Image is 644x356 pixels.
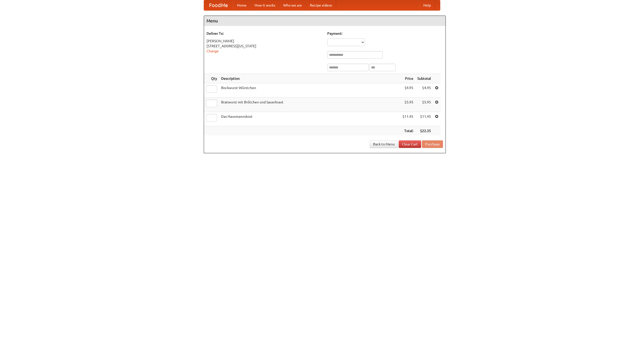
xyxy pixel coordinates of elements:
[219,98,400,112] td: Bratwurst mit Brötchen und Sauerkraut
[419,0,435,10] a: Help
[219,112,400,126] td: Das Hausmannskost
[219,83,400,98] td: Bockwurst Würstchen
[415,74,433,83] th: Subtotal
[219,74,400,83] th: Description
[415,83,433,98] td: $4.95
[207,38,322,44] div: [PERSON_NAME]
[233,0,251,10] a: Home
[415,126,433,136] th: $22.35
[204,16,446,26] h4: Menu
[204,0,233,10] a: FoodMe
[251,0,279,10] a: How it works
[306,0,336,10] a: Recipe videos
[204,74,219,83] th: Qty
[207,49,219,53] a: Change
[415,98,433,112] td: $5.95
[207,31,322,36] h5: Deliver To:
[415,112,433,126] td: $11.45
[400,74,415,83] th: Price
[400,112,415,126] td: $11.45
[207,44,322,49] div: [STREET_ADDRESS][US_STATE]
[279,0,306,10] a: Who we are
[422,140,443,148] button: Purchase
[400,126,415,136] th: Total:
[399,140,421,148] a: Clear Cart
[400,83,415,98] td: $4.95
[400,98,415,112] td: $5.95
[370,140,398,148] a: Back to Menu
[327,31,443,36] h5: Payment:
